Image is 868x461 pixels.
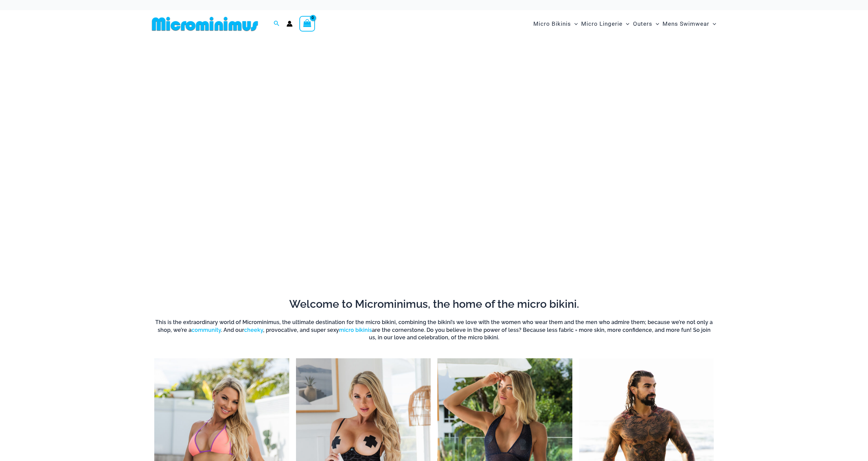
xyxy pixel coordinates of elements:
[531,13,719,35] nav: Site Navigation
[579,14,631,34] a: Micro LingerieMenu ToggleMenu Toggle
[533,15,571,33] span: Micro Bikinis
[532,14,579,34] a: Micro BikinisMenu ToggleMenu Toggle
[339,327,372,333] a: micro bikinis
[661,14,718,34] a: Mens SwimwearMenu ToggleMenu Toggle
[631,14,661,34] a: OutersMenu ToggleMenu Toggle
[274,20,280,28] a: Search icon link
[192,327,221,333] a: community
[299,16,315,32] a: View Shopping Cart, empty
[149,16,261,32] img: MM SHOP LOGO FLAT
[663,15,709,33] span: Mens Swimwear
[244,327,263,333] a: cheeky
[571,15,578,33] span: Menu Toggle
[154,319,714,341] h6: This is the extraordinary world of Microminimus, the ultimate destination for the micro bikini, c...
[623,15,629,33] span: Menu Toggle
[633,15,652,33] span: Outers
[287,21,293,27] a: Account icon link
[709,15,716,33] span: Menu Toggle
[652,15,659,33] span: Menu Toggle
[154,297,714,311] h2: Welcome to Microminimus, the home of the micro bikini.
[581,15,623,33] span: Micro Lingerie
